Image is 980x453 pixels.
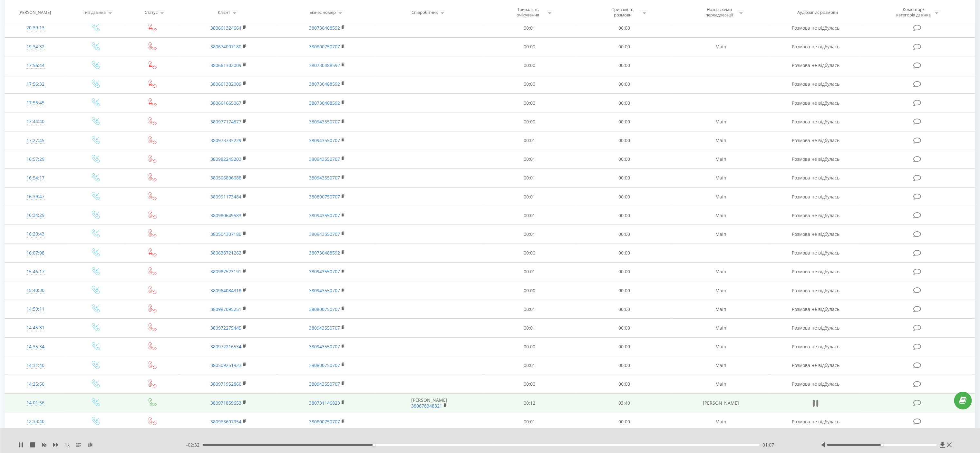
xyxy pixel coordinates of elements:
span: Розмова не відбулась [792,81,839,87]
td: 00:00 [482,94,577,112]
td: 00:00 [482,281,577,300]
td: Main [672,356,770,375]
td: Main [672,37,770,56]
div: 19:34:32 [12,41,59,53]
td: Main [672,262,770,281]
a: 380972275445 [210,325,241,331]
span: Розмова не відбулась [792,194,839,200]
td: 03:40 [577,394,672,412]
a: 380730488592 [309,62,340,68]
td: 00:00 [577,112,672,131]
td: 00:01 [482,319,577,337]
td: 00:01 [482,225,577,244]
a: 380943550707 [309,175,340,181]
div: Тривалість розмови [606,7,640,18]
td: Main [672,169,770,187]
div: 14:25:50 [12,378,59,390]
td: 00:00 [577,37,672,56]
div: 14:45:31 [12,322,59,334]
td: Main [672,412,770,431]
span: Розмова не відбулась [792,343,839,350]
div: 17:27:45 [12,134,59,147]
td: 00:00 [577,300,672,319]
td: 00:00 [577,188,672,206]
a: 380982245203 [210,156,241,162]
a: 380730488592 [309,250,340,256]
a: 380661324664 [210,25,241,31]
span: Розмова не відбулась [792,231,839,237]
td: 00:00 [482,244,577,262]
span: Розмова не відбулась [792,268,839,275]
td: Main [672,281,770,300]
span: Розмова не відбулась [792,287,839,294]
a: 380504307180 [210,231,241,237]
a: 380980649583 [210,212,241,218]
div: Бізнес номер [309,9,336,15]
div: Статус [145,9,158,15]
td: Main [672,337,770,356]
a: 380730488592 [309,25,340,31]
span: Розмова не відбулась [792,362,839,368]
td: Main [672,225,770,244]
td: 00:01 [482,262,577,281]
div: 16:34:29 [12,209,59,222]
a: 380943550707 [309,268,340,275]
div: 12:33:40 [12,415,59,428]
a: 380943550707 [309,119,340,125]
span: 01:07 [763,442,774,448]
td: 00:01 [482,356,577,375]
div: Клієнт [218,9,230,15]
div: [PERSON_NAME] [18,9,51,15]
div: 14:59:11 [12,303,59,315]
td: 00:00 [577,206,672,225]
div: Аудіозапис розмови [798,9,838,15]
div: Назва схеми переадресації [702,7,737,18]
span: Розмова не відбулась [792,25,839,31]
td: 00:00 [577,281,672,300]
td: Main [672,375,770,393]
div: 15:46:17 [12,265,59,278]
a: 380943550707 [309,381,340,387]
td: 00:00 [577,319,672,337]
td: 00:01 [482,19,577,37]
a: 380730488592 [309,100,340,106]
td: 00:00 [577,244,672,262]
a: 380661302009 [210,81,241,87]
td: 00:00 [577,75,672,93]
td: Main [672,150,770,169]
a: 380964084318 [210,287,241,294]
a: 380661665067 [210,100,241,106]
td: [PERSON_NAME] [672,394,770,412]
td: 00:01 [482,131,577,150]
span: Розмова не відбулась [792,43,839,50]
td: 00:00 [577,225,672,244]
td: 00:00 [577,131,672,150]
td: Main [672,188,770,206]
td: 00:00 [577,169,672,187]
td: 00:00 [577,262,672,281]
a: 380731146823 [309,400,340,406]
td: 00:00 [577,150,672,169]
a: 380991173484 [210,194,241,200]
a: 380800750707 [309,194,340,200]
td: 00:00 [482,375,577,393]
div: 15:40:30 [12,284,59,297]
td: 00:00 [577,356,672,375]
td: Main [672,319,770,337]
a: 380800750707 [309,419,340,425]
span: Розмова не відбулась [792,175,839,181]
a: 380977174877 [210,119,241,125]
div: 14:35:34 [12,341,59,353]
a: 380638721262 [210,250,241,256]
div: Коментар/категорія дзвінка [895,7,932,18]
span: Розмова не відбулась [792,137,839,143]
a: 380943550707 [309,287,340,294]
td: 00:12 [482,394,577,412]
td: 00:00 [577,19,672,37]
a: 380963607954 [210,419,241,425]
td: 00:00 [482,37,577,56]
a: 380987523191 [210,268,241,275]
td: 00:01 [482,206,577,225]
div: Співробітник [412,9,438,15]
a: 380943550707 [309,156,340,162]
